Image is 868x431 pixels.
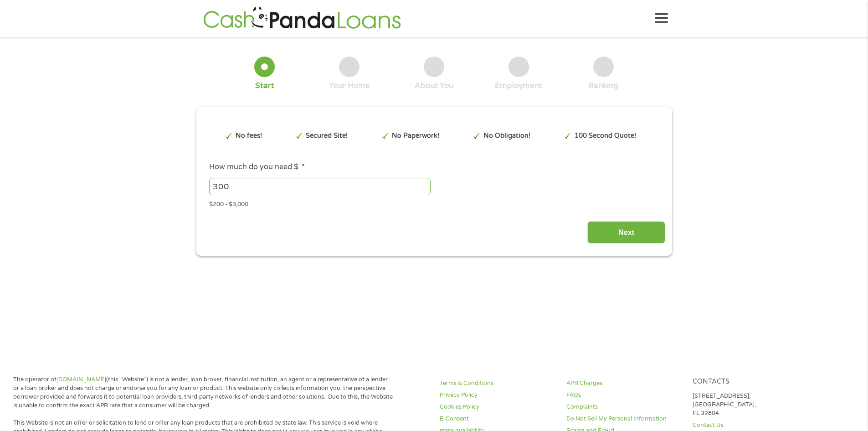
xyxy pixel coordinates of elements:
[440,403,555,411] a: Cookies Policy
[587,221,665,244] input: Next
[255,81,274,91] div: Start
[13,375,393,410] p: The operator of (this “Website”) is not a lender, loan broker, financial institution, an agent or...
[566,415,682,423] a: Do Not Sell My Personal Information
[483,131,530,141] p: No Obligation!
[440,379,555,388] a: Terms & Conditions
[440,391,555,400] a: Privacy Policy
[415,81,453,91] div: About You
[588,81,618,91] div: Banking
[56,376,106,383] a: [DOMAIN_NAME]
[575,131,636,141] p: 100 Second Quote!
[566,403,682,411] a: Complaints
[392,131,439,141] p: No Paperwork!
[495,81,542,91] div: Employment
[693,378,808,386] h4: Contacts
[566,391,682,400] a: FAQs
[693,392,808,418] p: [STREET_ADDRESS], [GEOGRAPHIC_DATA], FL 32804.
[236,131,262,141] p: No fees!
[306,131,348,141] p: Secured Site!
[209,197,658,209] div: $200 - $3,000
[209,162,305,172] label: How much do you need $
[566,379,682,388] a: APR Charges
[329,81,370,91] div: Your Home
[200,5,404,31] img: GetLoanNow Logo
[440,415,555,423] a: E-Consent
